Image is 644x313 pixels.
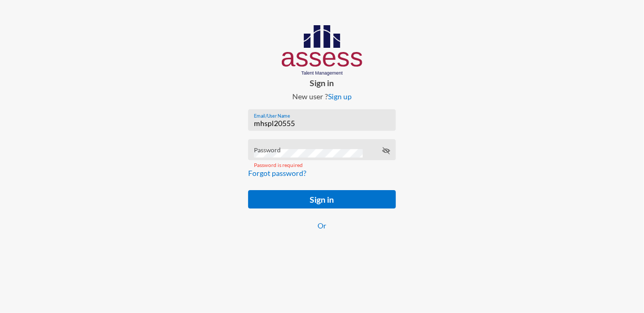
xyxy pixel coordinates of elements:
a: Sign up [328,92,352,101]
p: Or [248,221,395,230]
button: Sign in [248,190,395,208]
img: AssessLogoo.svg [282,25,362,76]
mat-error: Password is required [254,162,390,168]
p: New user ? [240,92,404,101]
p: Sign in [240,78,404,88]
input: Email/User Name [254,119,390,128]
